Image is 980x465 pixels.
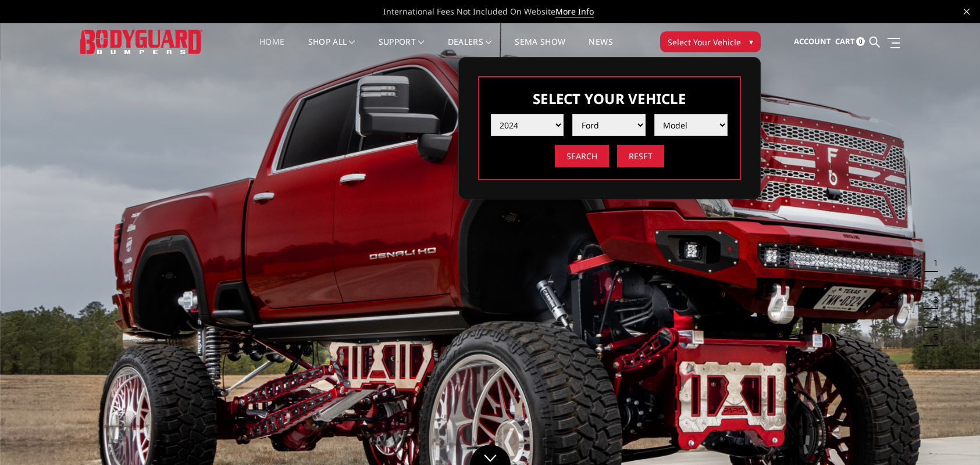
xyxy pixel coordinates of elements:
[835,26,865,58] a: Cart 0
[515,38,565,60] a: SEMA Show
[491,89,728,108] h3: Select Your Vehicle
[660,31,761,52] button: Select Your Vehicle
[926,309,938,328] button: 4 of 5
[856,37,865,46] span: 0
[926,328,938,346] button: 5 of 5
[835,36,854,46] span: Cart
[80,30,202,53] img: BODYGUARD BUMPERS
[617,145,664,167] input: Reset
[793,26,831,58] a: Account
[793,36,831,46] span: Account
[379,38,425,60] a: Support
[749,35,753,48] span: ▾
[926,272,938,291] button: 2 of 5
[308,38,355,60] a: shop all
[470,445,511,465] a: Click to Down
[668,36,741,48] span: Select Your Vehicle
[448,38,492,60] a: Dealers
[926,291,938,309] button: 3 of 5
[926,253,938,272] button: 1 of 5
[555,145,609,167] input: Search
[555,6,594,17] a: More Info
[259,38,284,60] a: Home
[589,38,612,60] a: News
